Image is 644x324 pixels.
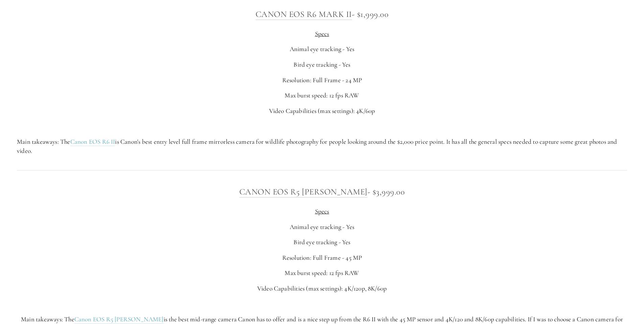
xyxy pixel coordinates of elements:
[17,269,627,278] p: Max burst speed: 12 fps RAW
[17,185,627,199] h3: - $3,999.00
[239,187,367,198] a: Canon EOS R5 [PERSON_NAME]
[17,238,627,247] p: Bird eye tracking - Yes
[315,207,329,215] span: Specs
[256,9,352,20] a: Canon EOS R6 Mark II
[17,284,627,293] p: Video Capabilities (max settings): 4K/120p, 8K/60p
[74,315,164,324] a: Canon EOS R5 [PERSON_NAME]
[17,137,627,155] p: Main takeaways: The is Canon's best entry level full frame mirrorless camera for wildlife photogr...
[315,30,329,38] span: Specs
[17,45,627,54] p: Animal eye tracking - Yes
[70,138,115,146] a: Canon EOS R6 II
[17,7,627,21] h3: - $1,999.00
[17,253,627,262] p: Resolution: Full Frame - 45 MP
[17,223,627,232] p: Animal eye tracking - Yes
[17,60,627,69] p: Bird eye tracking - Yes
[17,91,627,100] p: Max burst speed: 12 fps RAW
[17,76,627,85] p: Resolution: Full Frame - 24 MP
[17,107,627,116] p: Video Capabilities (max settings): 4K/60p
